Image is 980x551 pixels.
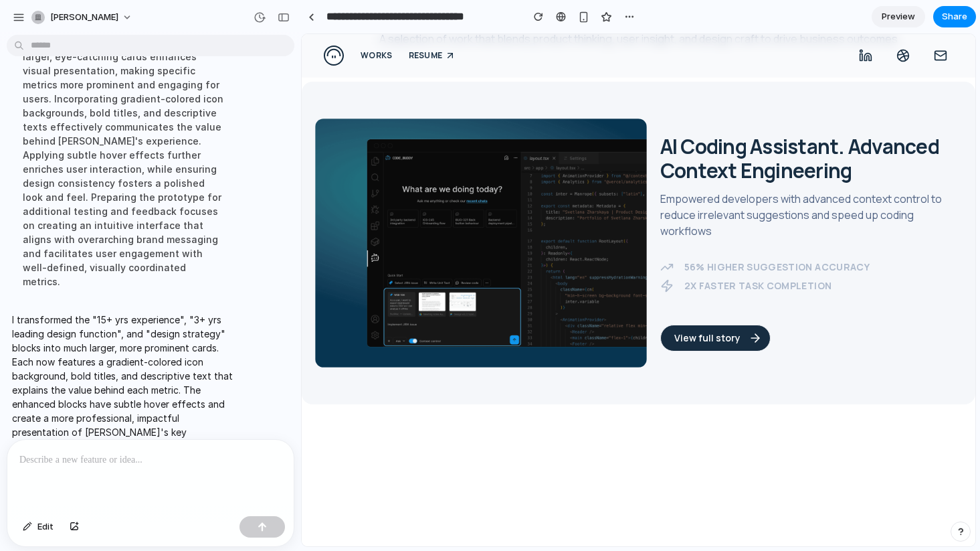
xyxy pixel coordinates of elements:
p: Empowered developers with advanced context control to reduce irrelevant suggestions and speed up ... [359,157,653,205]
button: Share [933,6,976,27]
img: AI Coding Assistant. Advanced Context Engineering [13,84,345,333]
span: 56% higher suggestion accuracy [383,226,569,240]
a: Resume [107,16,155,27]
h3: AI Coding Assistant. Advanced Context Engineering [359,100,653,149]
span: [PERSON_NAME] [50,11,118,24]
a: Preview [872,6,925,27]
span: 2x faster task completion [383,245,530,258]
span: Share [942,10,967,23]
button: [PERSON_NAME] [26,7,139,28]
span: Edit [37,520,54,534]
button: Edit [16,516,60,538]
p: I transformed the "15+ yrs experience", "3+ yrs leading design function", and "design strategy" b... [12,313,235,453]
a: Works [59,16,91,27]
span: Preview [882,10,915,23]
button: View full story [359,291,469,317]
div: Transforming key qualification blocks into larger, eye-catching cards enhances visual presentatio... [12,27,235,297]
